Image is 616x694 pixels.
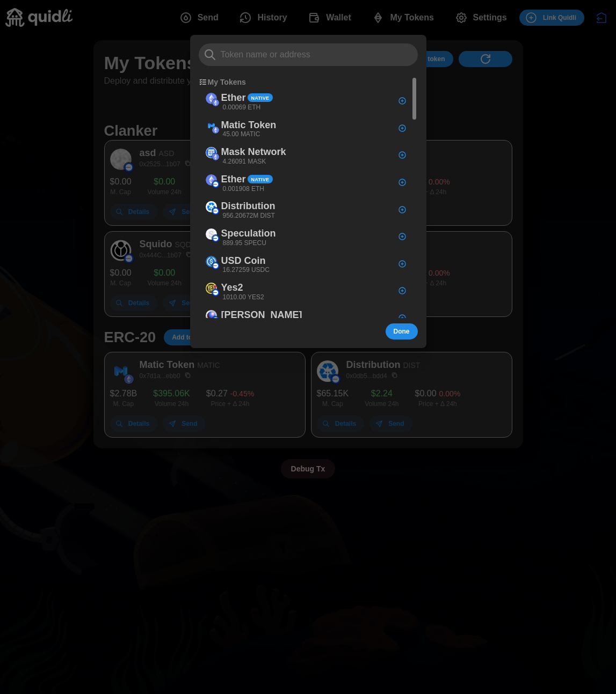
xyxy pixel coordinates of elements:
[221,253,266,269] p: USD Coin
[206,93,217,104] img: Ether (on Ethereum)
[221,144,286,160] p: Mask Network
[206,310,217,321] img: Zora (on Base)
[221,307,302,323] p: [PERSON_NAME]
[251,176,270,183] span: Native
[206,201,217,212] img: Distribution (on Base)
[223,293,264,302] p: 1010.00 YES2
[221,198,276,214] p: Distribution
[208,77,246,87] p: My Tokens
[206,147,217,158] img: Mask Network (on Ethereum)
[206,283,217,294] img: Yes2 (on Base)
[223,157,266,166] p: 4.26091 MASK
[223,239,266,248] p: 889.95 SPECU
[223,103,261,112] p: 0.00069 ETH
[251,94,270,102] span: Native
[223,130,260,139] p: 45.00 MATIC
[206,174,217,186] img: Ether (on Base)
[223,265,270,275] p: 16.27259 USDC
[199,43,418,66] input: Token name or address
[386,323,418,339] button: Done
[223,211,275,220] p: 956.20672M DIST
[223,184,264,194] p: 0.001908 ETH
[221,226,276,241] p: Speculation
[206,256,217,267] img: USD Coin (on Base)
[221,90,246,106] p: Ether
[394,324,410,339] span: Done
[221,172,246,187] p: Ether
[221,280,243,296] p: Yes2
[206,228,217,240] img: Speculation (on Base)
[206,120,217,131] img: Matic Token (on Ethereum)
[221,117,277,133] p: Matic Token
